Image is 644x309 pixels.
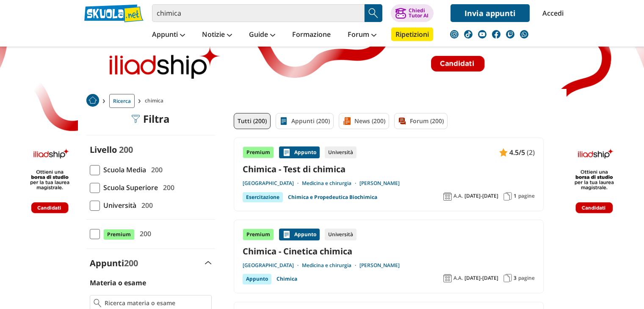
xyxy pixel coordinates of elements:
span: Premium [103,229,135,240]
span: 200 [136,228,151,239]
span: [DATE]-[DATE] [464,193,498,199]
a: Home [86,94,99,108]
label: Appunti [90,257,138,269]
a: Chimica [276,274,297,284]
img: Apri e chiudi sezione [205,261,212,265]
span: pagine [518,193,535,199]
a: Ricerca [109,94,135,108]
span: Scuola Superiore [100,182,158,193]
span: 200 [148,164,163,175]
div: Università [325,229,357,240]
a: Medicina e chirurgia [302,262,359,269]
a: [GEOGRAPHIC_DATA] [243,262,302,269]
a: Tutti (200) [234,113,271,129]
a: Medicina e chirurgia [302,180,359,187]
a: Appunti (200) [276,113,334,129]
span: Università [100,200,136,211]
span: 4.5/5 [509,147,525,158]
a: [GEOGRAPHIC_DATA] [243,180,302,187]
span: pagine [518,275,535,281]
div: Premium [243,229,274,240]
img: News filtro contenuto [343,117,351,125]
div: Appunto [279,229,320,240]
input: Ricerca materia o esame [105,299,207,307]
a: Forum (200) [394,113,448,129]
span: 200 [138,200,153,211]
span: (2) [527,147,535,158]
span: Scuola Media [100,164,146,175]
label: Materia o esame [90,278,146,287]
div: Appunto [243,274,271,284]
span: [DATE]-[DATE] [464,275,498,281]
img: Appunti filtro contenuto [279,117,288,125]
span: 3 [514,275,517,281]
img: Forum filtro contenuto [398,117,406,125]
a: [PERSON_NAME] [359,262,400,269]
label: Livello [90,144,117,155]
div: Filtra [131,113,170,125]
div: Esercitazione [243,192,283,202]
div: Università [325,146,357,158]
img: Anno accademico [443,192,452,201]
a: Chimica - Test di chimica [243,163,535,175]
img: Appunti contenuto [282,148,291,157]
img: Ricerca materia o esame [94,299,102,307]
span: A.A. [453,275,463,281]
div: Appunto [279,146,320,158]
a: Accedi [542,4,560,22]
img: Appunti contenuto [499,148,508,157]
span: 200 [124,257,138,269]
img: Pagine [503,274,512,282]
img: Anno accademico [443,274,452,282]
a: News (200) [339,113,389,129]
span: 200 [160,182,174,193]
img: Appunti contenuto [282,230,291,239]
span: 200 [119,144,133,155]
a: Chimica e Propedeutica Biochimica [288,192,377,202]
div: Premium [243,146,274,158]
span: 1 [514,193,517,199]
a: [PERSON_NAME] [359,180,400,187]
span: A.A. [453,193,463,199]
img: Pagine [503,192,512,201]
img: Filtra filtri mobile [131,115,140,123]
img: Home [86,94,99,107]
a: Chimica - Cinetica chimica [243,246,535,257]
